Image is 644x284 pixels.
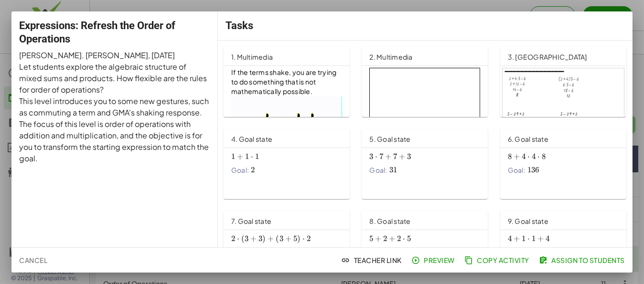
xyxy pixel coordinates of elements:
a: 8. Goal stateGoal: [362,210,488,281]
button: Copy Activity [462,252,533,269]
span: 4 [522,152,526,161]
span: ( [241,234,245,243]
span: 1 [231,152,235,161]
div: Tasks [218,11,633,40]
span: 3 [258,234,262,243]
a: 7. Goal stateGoal: [224,210,350,281]
span: 5 [369,234,373,243]
a: 6. Goal stateGoal: [500,128,627,199]
span: Goal: [231,165,249,175]
span: 8. Goal state [369,217,410,225]
span: 136 [527,165,539,175]
span: Teacher Link [343,256,402,264]
span: 1. Multimedia [231,53,273,61]
button: Assign to Students [537,252,629,269]
button: Cancel [15,252,51,269]
span: 3. [GEOGRAPHIC_DATA] [508,53,587,61]
span: 1 [245,152,249,161]
span: ⋅ [537,152,540,161]
span: 4 [532,152,536,161]
span: ⋅ [403,234,405,243]
span: 5 [407,234,411,243]
span: 6. Goal state [508,135,548,143]
span: ⋅ [251,152,253,161]
span: 31 [389,165,397,175]
span: 4 [546,234,549,243]
span: If the terms shake, you are trying to do something that is not mathematically possible. [231,68,338,95]
span: Cancel [19,256,47,264]
span: Copy Activity [466,256,529,264]
span: 2 [231,234,235,243]
span: + [537,234,544,243]
span: 4 [508,234,512,243]
span: 2 [251,165,255,175]
a: 4. Goal stateGoal: [224,128,350,199]
span: 1 [255,152,259,161]
span: + [514,152,520,161]
span: + [399,152,405,161]
span: Expressions: Refresh the Order of Operations [19,20,175,45]
span: ⋅ [237,234,239,243]
span: + [237,152,243,161]
span: 7. Goal state [231,217,271,225]
span: 4. Goal state [231,135,272,143]
a: 2. Multimedia [362,46,488,117]
span: Goal: [369,165,387,175]
span: ⋅ [527,234,530,243]
span: ) [263,234,266,243]
span: ) [297,234,301,243]
span: ⋅ [527,152,530,161]
span: 2 [397,234,401,243]
span: + [250,234,257,243]
span: 8 [508,152,512,161]
span: + [385,152,391,161]
span: 3 [279,234,283,243]
span: , [DATE] [148,50,175,60]
span: 3 [369,152,373,161]
button: Teacher Link [340,252,406,269]
a: 1. MultimediaIf the terms shake, you are trying to do something that is not mathematically possible. [224,46,350,117]
span: Preview [413,256,455,264]
span: ⋅ [375,152,377,161]
span: 2 [307,234,311,243]
span: 3 [245,234,248,243]
span: Goal: [508,165,526,175]
p: Let students explore the algebraic structure of mixed sums and products. How flexible are the rul... [19,61,210,95]
span: + [514,234,520,243]
span: 8 [542,152,546,161]
a: 5. Goal stateGoal: [362,128,488,199]
button: Preview [409,252,459,269]
a: 9. Goal stateGoal: [500,210,627,281]
span: + [375,234,381,243]
span: 2. Multimedia [369,53,412,61]
span: 1 [532,234,536,243]
span: + [285,234,291,243]
span: 1 [522,234,526,243]
span: 7 [379,152,383,161]
p: This level introduces you to some new gestures, such as commuting a term and GMA's shaking respon... [19,95,210,164]
span: 7 [393,152,397,161]
span: 2 [383,234,387,243]
img: b01e8d6490c7f3db87546a023c044c564b2e16d7cc16c207fdab305dff10ad85.gif [231,96,342,153]
span: + [389,234,395,243]
span: Assign to Students [541,256,625,264]
span: 3 [407,152,411,161]
span: ⋅ [302,234,305,243]
span: + [268,234,274,243]
span: [PERSON_NAME]. [PERSON_NAME] [19,50,148,60]
span: 5. Goal state [369,135,410,143]
span: 9. Goal state [508,217,548,225]
span: 5 [293,234,297,243]
span: ( [276,234,279,243]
